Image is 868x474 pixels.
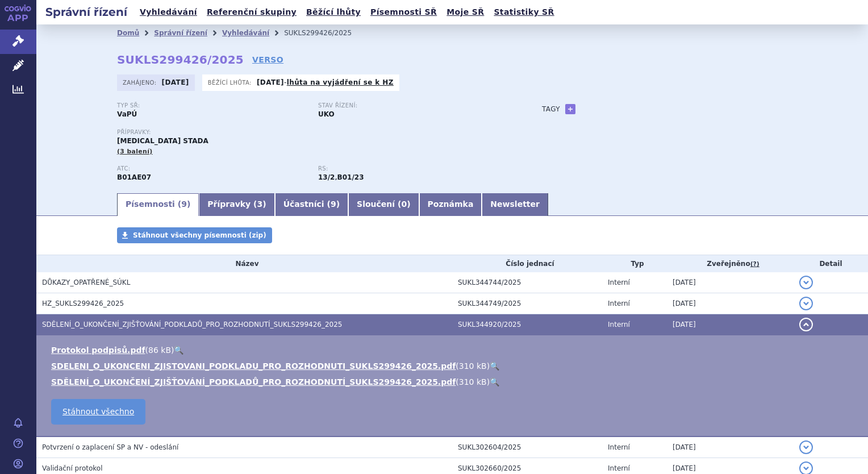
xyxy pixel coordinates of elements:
strong: UKO [318,110,335,118]
a: Písemnosti (9) [117,193,199,216]
a: Vyhledávání [222,29,269,37]
strong: VaPÚ [117,110,137,118]
a: Moje SŘ [443,5,487,20]
strong: gatrany a xabany vyšší síly [337,173,364,181]
a: Stáhnout všechny písemnosti (zip) [117,227,272,243]
li: ( ) [51,360,857,372]
td: [DATE] [667,272,794,293]
strong: [DATE] [257,78,284,86]
a: Vyhledávání [136,5,201,20]
th: Číslo jednací [452,255,602,272]
span: 0 [401,199,407,209]
strong: [DATE] [162,78,189,86]
a: 🔍 [490,361,499,371]
a: Přípravky (3) [199,193,274,216]
p: RS: [318,165,508,172]
span: Validační protokol [42,464,103,472]
a: Sloučení (0) [348,193,419,216]
p: - [257,78,394,87]
th: Zveřejněno [667,255,794,272]
button: detail [799,318,813,331]
a: 🔍 [174,346,183,355]
span: DŮKAZY_OPATŘENÉ_SÚKL [42,278,130,286]
span: Zahájeno: [123,78,158,87]
a: SDĚLENÍ_O_UKONČENÍ_ZJIŠŤOVÁNÍ_PODKLADŮ_PRO_ROZHODNUTÍ_SUKLS299426_2025.pdf [51,377,456,386]
span: 9 [331,199,336,209]
span: [MEDICAL_DATA] STADA [117,137,208,145]
a: Účastníci (9) [275,193,348,216]
span: Interní [608,464,630,472]
span: 3 [257,199,263,209]
td: SUKL344749/2025 [452,293,602,314]
span: 310 kB [459,361,487,371]
a: SDELENI_O_UKONCENI_ZJISTOVANI_PODKLADU_PRO_ROZHODNUTI_SUKLS299426_2025.pdf [51,361,456,371]
a: VERSO [252,54,283,65]
a: lhůta na vyjádření se k HZ [287,78,394,86]
strong: SUKLS299426/2025 [117,53,244,66]
span: 9 [181,199,187,209]
th: Typ [602,255,667,272]
span: HZ_SUKLS299426_2025 [42,300,124,307]
td: [DATE] [667,293,794,314]
p: ATC: [117,165,307,172]
a: Stáhnout všechno [51,399,145,425]
span: 310 kB [459,377,487,386]
td: SUKL344920/2025 [452,314,602,335]
td: SUKL344744/2025 [452,272,602,293]
li: ( ) [51,344,857,356]
a: 🔍 [490,377,499,386]
p: Stav řízení: [318,102,508,109]
li: ( ) [51,376,857,388]
span: Běžící lhůta: [208,78,254,87]
td: [DATE] [667,314,794,335]
a: Běžící lhůty [303,5,364,20]
span: SDĚLENÍ_O_UKONČENÍ_ZJIŠŤOVÁNÍ_PODKLADŮ_PRO_ROZHODNUTÍ_SUKLS299426_2025 [42,321,342,329]
span: 86 kB [148,346,171,355]
th: Název [36,255,452,272]
a: Referenční skupiny [203,5,300,20]
button: detail [799,297,813,310]
a: Statistiky SŘ [490,5,557,20]
strong: DABIGATRAN-ETEXILÁT [117,173,151,181]
td: [DATE] [667,436,794,458]
span: Potvrzení o zaplacení SP a NV - odeslání [42,443,178,451]
p: Typ SŘ: [117,102,307,109]
a: Domů [117,29,139,37]
span: Stáhnout všechny písemnosti (zip) [133,231,266,239]
button: detail [799,440,813,454]
a: Protokol podpisů.pdf [51,346,145,355]
a: + [565,104,575,114]
p: Přípravky: [117,129,519,136]
strong: léčiva k terapii nebo k profylaxi tromboembolických onemocnění, přímé inhibitory faktoru Xa a tro... [318,173,335,181]
a: Správní řízení [154,29,207,37]
span: Interní [608,300,630,307]
a: Poznámka [419,193,482,216]
span: (3 balení) [117,148,153,155]
h3: Tagy [542,102,560,116]
button: detail [799,276,813,289]
h2: Správní řízení [36,4,136,20]
a: Písemnosti SŘ [367,5,440,20]
td: SUKL302604/2025 [452,436,602,458]
span: Interní [608,321,630,329]
abbr: (?) [750,260,759,268]
span: Interní [608,278,630,286]
li: SUKLS299426/2025 [284,24,366,41]
div: , [318,165,519,182]
span: Interní [608,443,630,451]
th: Detail [794,255,868,272]
a: Newsletter [482,193,548,216]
